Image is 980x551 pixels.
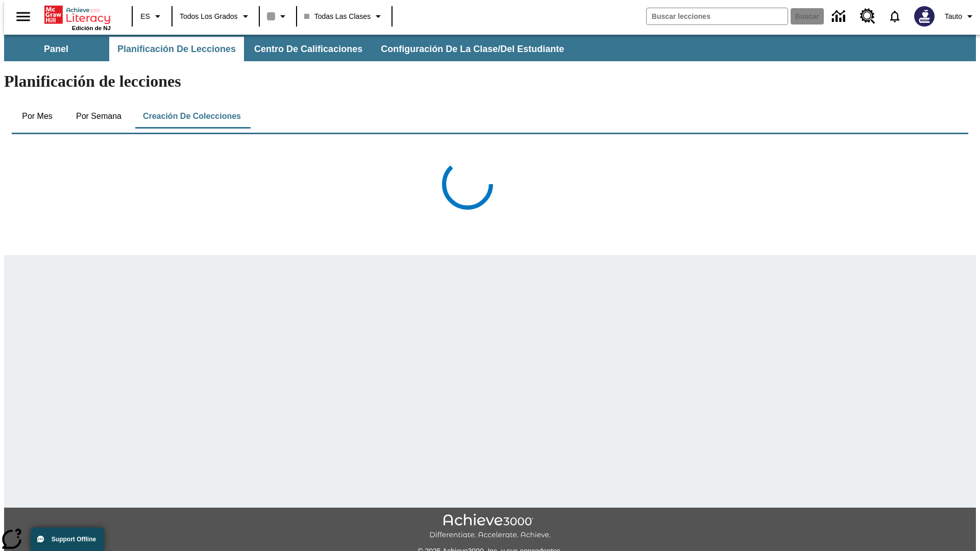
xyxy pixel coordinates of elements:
[914,6,935,27] img: Avatar
[5,37,107,61] button: Panel
[254,43,362,55] span: Centro de calificaciones
[4,37,573,61] div: Subbarra de navegación
[136,7,168,26] button: Lenguaje: ES, Selecciona un idioma
[300,7,389,26] button: Clase: Todas las clases, Selecciona una clase
[72,25,111,31] span: Edición de NJ
[180,11,238,22] span: Todos los grados
[12,104,63,129] button: Por mes
[117,43,236,55] span: Planificación de lecciones
[44,4,111,31] div: Portada
[647,8,788,24] input: Buscar campo
[68,104,130,129] button: Por semana
[44,5,111,25] a: Portada
[945,11,962,22] span: Tauto
[4,35,976,61] div: Subbarra de navegación
[109,37,244,61] button: Planificación de lecciones
[31,528,104,551] button: Support Offline
[52,536,96,543] span: Support Offline
[826,3,854,31] a: Centro de información
[429,514,551,540] img: Achieve3000 Differentiate Accelerate Achieve
[246,37,371,61] button: Centro de calificaciones
[881,3,908,30] a: Notificaciones
[135,104,249,129] button: Creación de colecciones
[140,11,150,22] span: ES
[44,43,68,55] span: Panel
[941,7,980,26] button: Perfil/Configuración
[8,2,38,32] button: Abrir el menú lateral
[373,37,572,61] button: Configuración de la clase/del estudiante
[908,3,941,30] button: Escoja un nuevo avatar
[4,72,976,91] h1: Planificación de lecciones
[381,43,564,55] span: Configuración de la clase/del estudiante
[854,3,881,30] a: Centro de recursos, Se abrirá en una pestaña nueva.
[304,11,371,22] span: Todas las clases
[176,7,256,26] button: Grado: Todos los grados, Elige un grado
